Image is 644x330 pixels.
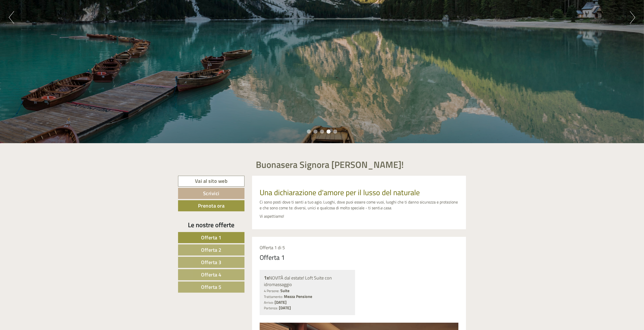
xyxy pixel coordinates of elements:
[201,246,221,254] span: Offerta 2
[201,258,221,266] span: Offerta 3
[178,220,244,230] div: Le nostre offerte
[260,213,459,219] p: Vi aspettiamo!
[264,294,283,299] small: Trattamento:
[178,176,244,187] a: Vai al sito web
[264,274,269,282] b: 1x
[264,306,278,311] small: Partenza:
[90,4,109,12] div: lunedì
[4,14,75,29] div: Buon giorno, come possiamo aiutarla?
[256,160,404,170] h1: Buonasera Signora [PERSON_NAME]!
[178,200,244,211] a: Prenota ora
[275,299,287,305] b: [DATE]
[630,11,635,24] button: Next
[264,300,274,305] small: Arrivo:
[260,244,285,251] span: Offerta 1 di 5
[264,274,351,288] div: NOVITÀ dal estate! Loft Suite con idromassaggio
[260,253,285,262] div: Offerta 1
[279,305,291,311] b: [DATE]
[264,288,279,293] small: 4 Persone:
[201,283,221,291] span: Offerta 5
[172,131,199,142] button: Invia
[201,234,221,241] span: Offerta 1
[383,205,391,211] em: casa
[284,293,312,299] b: Mezza Pensione
[8,15,73,19] div: [GEOGRAPHIC_DATA]
[260,187,420,198] span: Una dichiarazione d'amore per il lusso del naturale
[280,288,289,294] b: Suite
[260,199,459,211] p: Ci sono posti dove ti senti a tuo agio. Luoghi, dove puoi essere come vuoi, luoghi che ti danno s...
[8,24,73,28] small: 16:20
[201,271,221,278] span: Offerta 4
[9,11,14,24] button: Previous
[380,205,382,211] em: a
[178,188,244,199] a: Scrivici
